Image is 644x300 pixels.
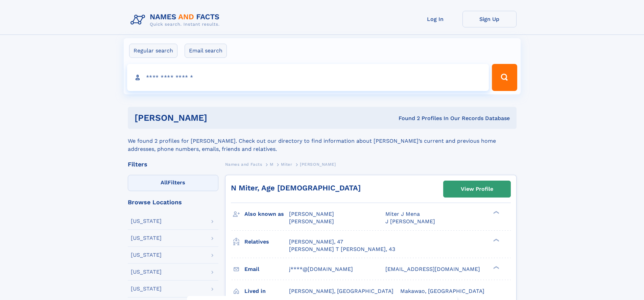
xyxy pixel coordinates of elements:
[400,288,484,294] span: Makawao, [GEOGRAPHIC_DATA]
[289,288,393,294] span: [PERSON_NAME], [GEOGRAPHIC_DATA]
[131,252,162,258] div: [US_STATE]
[461,181,493,197] div: View Profile
[131,269,162,275] div: [US_STATE]
[185,44,227,58] label: Email search
[281,162,292,167] span: Miter
[244,285,289,297] h3: Lived in
[127,64,489,91] input: search input
[270,162,273,167] span: M
[161,179,168,186] span: All
[128,129,517,153] div: We found 2 profiles for [PERSON_NAME]. Check out our directory to find information about [PERSON_...
[244,236,289,248] h3: Relatives
[492,265,500,270] div: ❯
[128,175,218,191] label: Filters
[244,263,289,275] h3: Email
[492,238,500,242] div: ❯
[444,181,510,197] a: View Profile
[289,218,334,225] span: [PERSON_NAME]
[129,44,177,58] label: Regular search
[385,211,420,217] span: Miter J Mena
[281,160,292,168] a: Miter
[385,266,480,272] span: [EMAIL_ADDRESS][DOMAIN_NAME]
[300,162,336,167] span: [PERSON_NAME]
[270,160,273,168] a: M
[492,210,500,215] div: ❯
[492,64,517,91] button: Search Button
[408,11,462,27] a: Log In
[289,246,395,253] a: [PERSON_NAME] T [PERSON_NAME], 43
[244,208,289,220] h3: Also known as
[131,235,162,241] div: [US_STATE]
[135,114,303,122] h1: [PERSON_NAME]
[289,238,343,246] a: [PERSON_NAME], 47
[289,211,334,217] span: [PERSON_NAME]
[385,218,435,225] span: J [PERSON_NAME]
[462,11,517,27] a: Sign Up
[303,115,510,122] div: Found 2 Profiles In Our Records Database
[128,199,218,205] div: Browse Locations
[225,160,262,168] a: Names and Facts
[131,286,162,292] div: [US_STATE]
[128,161,218,167] div: Filters
[128,11,225,29] img: Logo Names and Facts
[231,184,361,192] a: N Miter, Age [DEMOGRAPHIC_DATA]
[131,218,162,224] div: [US_STATE]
